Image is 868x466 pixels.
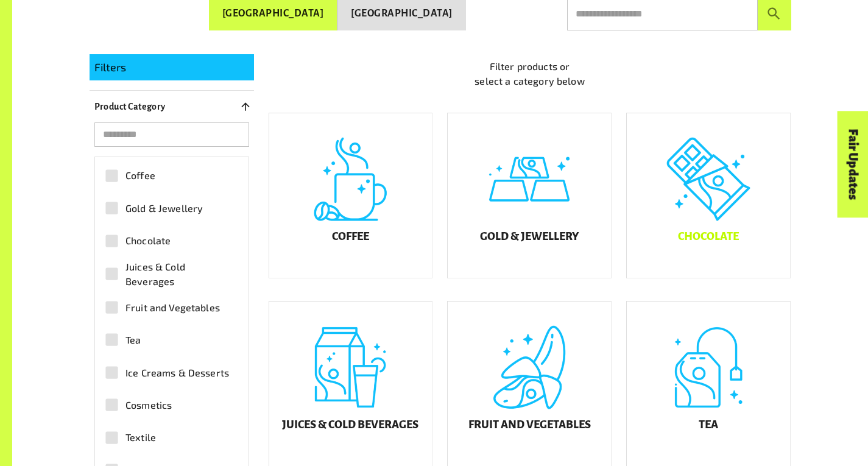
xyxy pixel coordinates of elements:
[125,168,155,183] span: Coffee
[94,99,166,114] p: Product Category
[699,419,718,431] h5: Tea
[125,300,220,315] span: Fruit and Vegetables
[125,365,229,380] span: Ice Creams & Desserts
[480,231,579,243] h5: Gold & Jewellery
[125,430,156,445] span: Textile
[125,259,232,289] span: Juices & Cold Beverages
[90,96,254,118] button: Product Category
[332,231,369,243] h5: Coffee
[468,419,591,431] h5: Fruit and Vegetables
[125,333,141,347] span: Tea
[94,59,249,76] p: Filters
[678,231,739,243] h5: Chocolate
[125,201,203,216] span: Gold & Jewellery
[125,233,171,248] span: Chocolate
[447,113,612,278] a: Gold & Jewellery
[626,113,791,278] a: Chocolate
[282,419,418,431] h5: Juices & Cold Beverages
[269,59,791,88] p: Filter products or select a category below
[269,113,433,278] a: Coffee
[125,398,172,412] span: Cosmetics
